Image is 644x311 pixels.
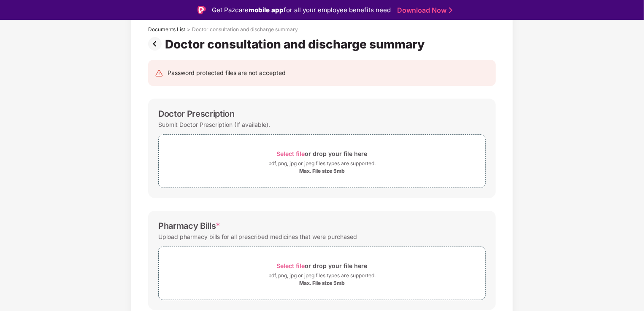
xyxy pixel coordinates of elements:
[277,260,368,271] div: or drop your file here
[299,168,345,174] div: Max. File size 5mb
[148,37,165,51] img: svg+xml;base64,PHN2ZyBpZD0iUHJldi0zMngzMiIgeG1sbnM9Imh0dHA6Ly93d3cudzMub3JnLzIwMDAvc3ZnIiB3aWR0aD...
[158,231,357,242] div: Upload pharmacy bills for all prescribed medicines that were purchased
[212,5,391,15] div: Get Pazcare for all your employee benefits need
[198,6,206,14] img: Logo
[192,26,298,33] div: Doctor consultation and discharge summary
[277,148,368,159] div: or drop your file here
[159,141,485,181] span: Select fileor drop your file herepdf, png, jpg or jpeg files types are supported.Max. File size 5mb
[268,271,376,280] div: pdf, png, jpg or jpeg files types are supported.
[299,280,345,287] div: Max. File size 5mb
[158,221,220,231] div: Pharmacy Bills
[187,26,190,33] div: >
[449,6,452,15] img: Stroke
[155,69,163,78] img: svg+xml;base64,PHN2ZyB4bWxucz0iaHR0cDovL3d3dy53My5vcmcvMjAwMC9zdmciIHdpZHRoPSIyNCIgaGVpZ2h0PSIyNC...
[148,26,185,33] div: Documents List
[168,68,286,78] div: Password protected files are not accepted
[277,262,305,269] span: Select file
[249,6,284,14] strong: mobile app
[159,253,485,293] span: Select fileor drop your file herepdf, png, jpg or jpeg files types are supported.Max. File size 5mb
[158,119,270,130] div: Submit Doctor Prescription (If available).
[268,159,376,168] div: pdf, png, jpg or jpeg files types are supported.
[277,150,305,157] span: Select file
[158,109,235,119] div: Doctor Prescription
[397,6,450,15] a: Download Now
[165,37,428,51] div: Doctor consultation and discharge summary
